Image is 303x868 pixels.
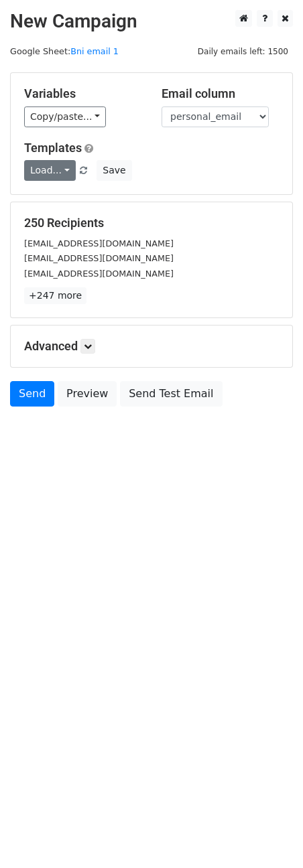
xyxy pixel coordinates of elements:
[97,160,131,181] button: Save
[193,44,293,59] span: Daily emails left: 1500
[70,46,119,56] a: Bni email 1
[10,46,119,56] small: Google Sheet:
[24,216,279,230] h5: 250 Recipients
[10,10,293,33] h2: New Campaign
[24,141,82,155] a: Templates
[24,287,86,304] a: +247 more
[24,253,174,263] small: [EMAIL_ADDRESS][DOMAIN_NAME]
[24,339,279,354] h5: Advanced
[24,160,76,181] a: Load...
[24,106,106,127] a: Copy/paste...
[58,381,117,407] a: Preview
[24,269,174,279] small: [EMAIL_ADDRESS][DOMAIN_NAME]
[120,381,222,407] a: Send Test Email
[162,86,279,101] h5: Email column
[10,381,54,407] a: Send
[24,238,174,248] small: [EMAIL_ADDRESS][DOMAIN_NAME]
[24,86,141,101] h5: Variables
[236,804,303,868] iframe: Chat Widget
[193,46,293,56] a: Daily emails left: 1500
